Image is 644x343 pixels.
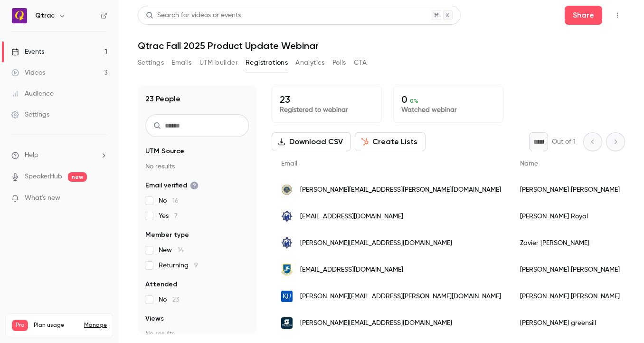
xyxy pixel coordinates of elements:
[300,212,403,222] span: [EMAIL_ADDRESS][DOMAIN_NAME]
[280,105,374,115] p: Registered to webinar
[172,197,179,204] span: 16
[300,318,452,328] span: [PERSON_NAME][EMAIL_ADDRESS][DOMAIN_NAME]
[295,55,325,70] button: Analytics
[159,196,179,206] span: No
[146,10,241,20] div: Search for videos or events
[12,8,27,23] img: Qtrac
[172,296,179,303] span: 23
[138,40,625,51] h1: Qtrac Fall 2025 Product Update Webinar
[281,291,293,302] img: ku.edu
[194,262,198,269] span: 9
[68,172,87,182] span: new
[355,132,426,151] button: Create Lists
[159,245,184,255] span: New
[145,314,164,323] span: Views
[25,172,62,182] a: SpeakerHub
[178,247,184,254] span: 14
[410,98,418,104] span: 0 %
[145,280,177,289] span: Attended
[281,264,293,275] img: us.af.mil
[281,160,297,167] span: Email
[159,295,179,304] span: No
[520,160,538,167] span: Name
[11,89,54,98] div: Audience
[34,322,78,329] span: Plan usage
[281,237,293,249] img: jdfcreditunion.com
[145,162,249,171] p: No results
[84,322,107,329] a: Manage
[171,55,191,70] button: Emails
[281,211,293,222] img: jdfcreditunion.com
[300,238,452,248] span: [PERSON_NAME][EMAIL_ADDRESS][DOMAIN_NAME]
[11,150,107,160] li: help-dropdown-opener
[401,94,495,105] p: 0
[354,55,367,70] button: CTA
[145,181,199,190] span: Email verified
[145,329,249,339] p: No results
[300,185,501,195] span: [PERSON_NAME][EMAIL_ADDRESS][PERSON_NAME][DOMAIN_NAME]
[332,55,346,70] button: Polls
[199,55,238,70] button: UTM builder
[145,147,184,156] span: UTM Source
[145,93,180,105] h1: 23 People
[35,11,55,20] h6: Qtrac
[11,68,45,78] div: Videos
[11,47,44,57] div: Events
[401,105,495,115] p: Watched webinar
[300,265,403,275] span: [EMAIL_ADDRESS][DOMAIN_NAME]
[11,110,49,119] div: Settings
[145,230,189,240] span: Member type
[174,213,178,219] span: 7
[552,137,576,147] p: Out of 1
[281,184,293,196] img: dupagecounty.gov
[25,150,38,160] span: Help
[300,292,501,302] span: [PERSON_NAME][EMAIL_ADDRESS][PERSON_NAME][DOMAIN_NAME]
[280,94,374,105] p: 23
[25,193,60,203] span: What's new
[272,132,351,151] button: Download CSV
[246,55,288,70] button: Registrations
[138,55,164,70] button: Settings
[281,317,293,329] img: stirling.wa.gov.au
[159,261,198,270] span: Returning
[159,211,178,221] span: Yes
[565,6,602,25] button: Share
[12,320,28,331] span: Pro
